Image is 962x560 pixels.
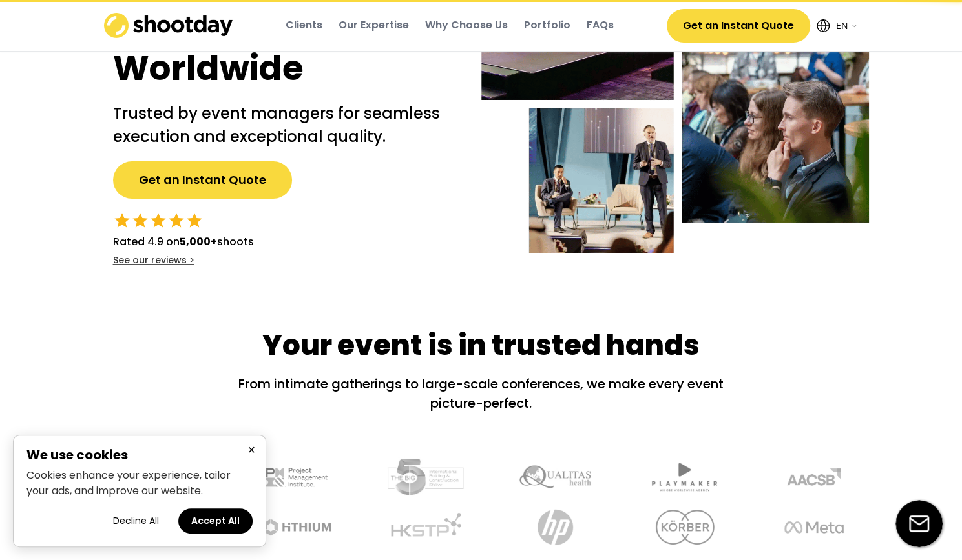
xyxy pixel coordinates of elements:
img: email-icon%20%281%29.svg [895,500,943,547]
p: Cookies enhance your experience, tailor your ads, and improve our website. [26,468,253,499]
button: Get an Instant Quote [113,161,292,199]
button: Decline all cookies [100,508,172,534]
img: undefined [262,502,352,552]
button: Get an Instant Quote [667,9,810,43]
button: star [149,212,167,230]
img: shootday_logo.png [104,13,233,38]
img: undefined [510,452,601,502]
h2: We use cookies [26,448,253,461]
img: undefined [779,502,869,552]
div: Clients [286,18,322,32]
button: star [113,212,131,230]
div: Our Expertise [339,18,409,32]
button: star [131,212,149,230]
strong: 5,000+ [180,234,217,249]
img: undefined [640,452,730,502]
button: star [185,212,204,230]
img: Icon%20feather-globe%20%281%29.svg [817,19,830,32]
div: Portfolio [524,18,570,32]
div: Rated 4.9 on shoots [113,234,254,250]
div: Why Choose Us [425,18,508,32]
button: Accept all cookies [178,508,253,534]
div: See our reviews > [113,254,194,267]
div: Your event is in trusted hands [262,325,700,365]
img: undefined [520,502,611,552]
div: From intimate gatherings to large-scale conferences, we make every event picture-perfect. [223,374,740,413]
img: undefined [381,452,472,502]
img: undefined [391,502,481,552]
img: undefined [649,502,740,552]
button: star [167,212,185,230]
button: Close cookie banner [244,442,259,458]
h2: Trusted by event managers for seamless execution and exceptional quality. [113,102,455,148]
img: undefined [769,452,859,502]
img: undefined [252,452,342,502]
div: FAQs [587,18,614,32]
